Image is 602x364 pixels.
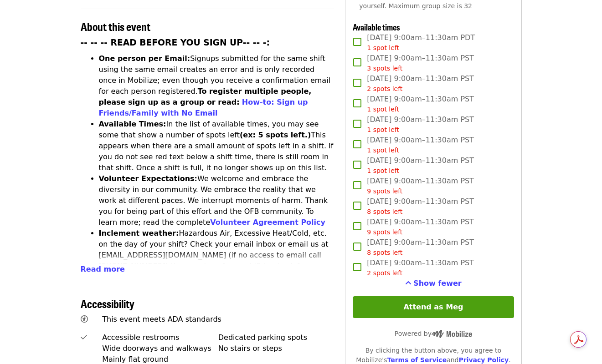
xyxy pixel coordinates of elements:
[405,278,462,289] button: See more timeslots
[367,85,402,92] span: 2 spots left
[395,330,472,337] span: Powered by
[367,196,474,217] span: [DATE] 9:00am–11:30am PST
[458,356,509,364] a: Privacy Policy
[367,32,475,53] span: [DATE] 9:00am–11:30am PDT
[367,114,474,135] span: [DATE] 9:00am–11:30am PST
[210,218,325,227] a: Volunteer Agreement Policy
[99,87,312,106] strong: To register multiple people, please sign up as a group or read:
[367,106,399,113] span: 1 spot left
[81,38,270,47] strong: -- -- -- READ BEFORE YOU SIGN UP-- -- -:
[99,228,334,283] li: Hazardous Air, Excessive Heat/Cold, etc. on the day of your shift? Check your email inbox or emai...
[102,332,218,343] div: Accessible restrooms
[81,315,88,324] i: universal-access icon
[81,264,125,275] button: Read more
[367,65,402,72] span: 3 spots left
[99,119,334,173] li: In the list of available times, you may see some that show a number of spots left This appears wh...
[367,73,474,94] span: [DATE] 9:00am–11:30am PST
[367,147,399,154] span: 1 spot left
[81,333,87,342] i: check icon
[99,174,198,183] strong: Volunteer Expectations:
[218,343,334,354] div: No stairs or steps
[367,53,474,73] span: [DATE] 9:00am–11:30am PST
[367,176,474,196] span: [DATE] 9:00am–11:30am PST
[367,228,402,236] span: 9 spots left
[99,229,179,238] strong: Inclement weather:
[367,258,474,278] span: [DATE] 9:00am–11:30am PST
[367,135,474,155] span: [DATE] 9:00am–11:30am PST
[99,98,308,117] a: How-to: Sign up Friends/Family with No Email
[367,187,402,195] span: 9 spots left
[81,265,125,273] span: Read more
[413,279,462,288] span: Show fewer
[367,155,474,176] span: [DATE] 9:00am–11:30am PST
[387,356,447,364] a: Terms of Service
[367,94,474,114] span: [DATE] 9:00am–11:30am PST
[218,332,334,343] div: Dedicated parking spots
[367,167,399,174] span: 1 spot left
[99,54,190,63] strong: One person per Email:
[367,217,474,237] span: [DATE] 9:00am–11:30am PST
[367,44,399,51] span: 1 spot left
[240,131,311,139] strong: (ex: 5 spots left.)
[367,126,399,133] span: 1 spot left
[353,296,514,318] button: Attend as Meg
[102,343,218,354] div: Wide doorways and walkways
[432,330,472,338] img: Powered by Mobilize
[367,237,474,258] span: [DATE] 9:00am–11:30am PST
[99,53,334,119] li: Signups submitted for the same shift using the same email creates an error and is only recorded o...
[367,269,402,277] span: 2 spots left
[99,120,166,128] strong: Available Times:
[99,173,334,228] li: We welcome and embrace the diversity in our community. We embrace the reality that we work at dif...
[367,249,402,256] span: 8 spots left
[367,208,402,215] span: 8 spots left
[81,295,134,311] span: Accessibility
[353,21,400,33] span: Available times
[81,18,150,34] span: About this event
[102,315,221,324] span: This event meets ADA standards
